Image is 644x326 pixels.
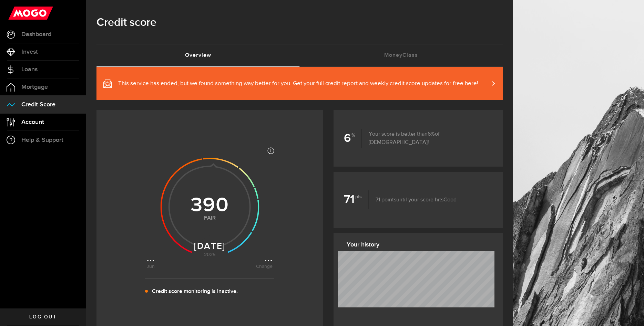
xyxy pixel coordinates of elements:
span: Account [21,119,44,125]
span: Help & Support [21,137,63,143]
span: This service has ended, but we found something way better for you. Get your full credit report an... [118,80,478,88]
ul: Tabs Navigation [96,44,503,67]
span: Mortgage [21,84,48,90]
h1: Credit score [96,14,503,32]
span: 6 [428,132,435,137]
a: Overview [96,44,300,66]
span: Dashboard [21,31,51,38]
a: MoneyClass [300,44,503,66]
span: Credit Score [21,102,55,108]
span: Good [443,197,457,203]
a: This service has ended, but we found something way better for you. Get your full credit report an... [96,67,503,100]
span: Invest [21,49,38,55]
p: Credit score monitoring is inactive. [152,287,238,296]
p: Your score is better than of [DEMOGRAPHIC_DATA]! [362,130,492,147]
b: 6 [344,129,362,148]
span: Loans [21,66,38,73]
button: Open LiveChat chat widget [6,3,26,23]
span: Log out [29,315,57,319]
span: 71 points [376,197,396,203]
b: 71 [344,190,369,209]
p: until your score hits [369,196,457,204]
h3: Your history [347,239,494,250]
